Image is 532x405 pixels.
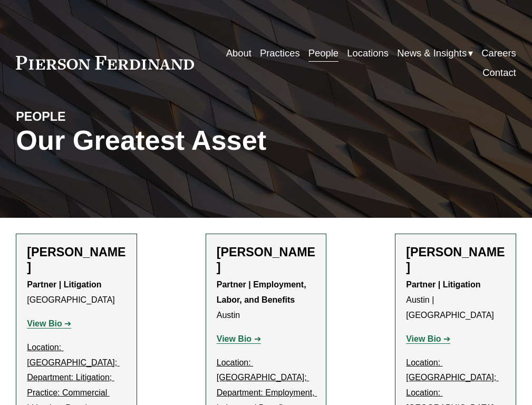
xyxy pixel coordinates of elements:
a: View Bio [217,334,261,343]
strong: Partner | Employment, Labor, and Benefits [217,280,308,304]
p: Austin [217,277,315,323]
h2: [PERSON_NAME] [406,245,505,274]
strong: Partner | Litigation [406,280,480,289]
h4: PEOPLE [16,109,141,125]
a: Practices [260,43,300,63]
a: Careers [481,43,516,63]
h2: [PERSON_NAME] [217,245,315,274]
strong: View Bio [406,334,441,343]
p: [GEOGRAPHIC_DATA] [27,277,125,308]
h2: [PERSON_NAME] [27,245,125,274]
a: People [308,43,338,63]
span: News & Insights [397,44,467,62]
h1: Our Greatest Asset [16,125,349,157]
a: About [226,43,252,63]
a: Locations [347,43,389,63]
strong: Partner | Litigation [27,280,101,289]
a: View Bio [406,334,450,343]
a: Contact [482,63,516,82]
strong: View Bio [27,319,62,328]
strong: View Bio [217,334,252,343]
p: Austin | [GEOGRAPHIC_DATA] [406,277,505,323]
a: View Bio [27,319,71,328]
a: folder dropdown [397,43,473,63]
